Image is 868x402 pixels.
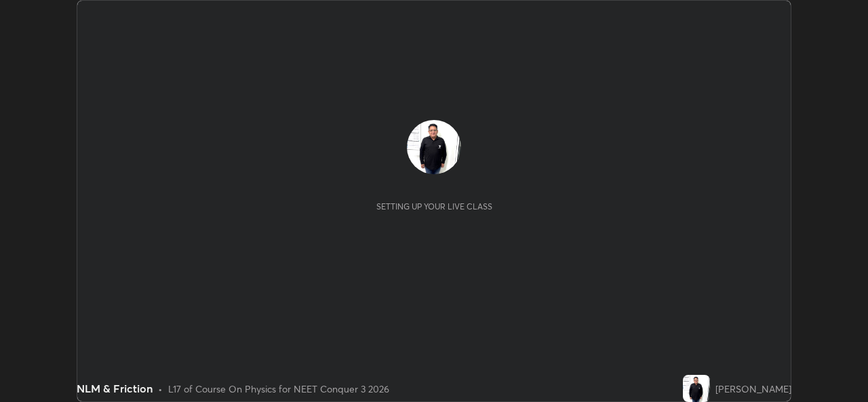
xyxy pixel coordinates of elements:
div: Setting up your live class [376,201,492,212]
div: • [158,382,163,396]
img: 91bf5699bada4dac9ade5d64019df106.jpg [683,375,710,402]
div: [PERSON_NAME] [715,382,791,396]
div: NLM & Friction [77,380,153,397]
div: L17 of Course On Physics for NEET Conquer 3 2026 [168,382,389,396]
img: 91bf5699bada4dac9ade5d64019df106.jpg [407,120,461,174]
